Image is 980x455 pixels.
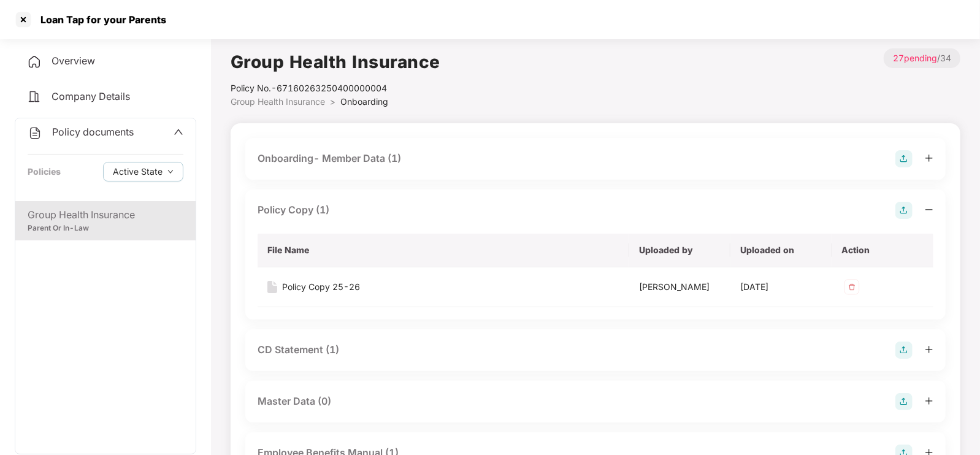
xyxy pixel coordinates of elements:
[52,126,134,138] span: Policy documents
[330,96,335,107] span: >
[639,280,721,294] div: [PERSON_NAME]
[282,280,360,294] div: Policy Copy 25-26
[28,165,61,178] div: Policies
[629,234,730,267] th: Uploaded by
[740,280,822,294] div: [DATE]
[925,205,933,214] span: minus
[52,90,130,102] span: Company Details
[842,277,862,297] img: svg+xml;base64,PHN2ZyB4bWxucz0iaHR0cDovL3d3dy53My5vcmcvMjAwMC9zdmciIHdpZHRoPSIzMiIgaGVpZ2h0PSIzMi...
[267,281,277,293] img: svg+xml;base64,PHN2ZyB4bWxucz0iaHR0cDovL3d3dy53My5vcmcvMjAwMC9zdmciIHdpZHRoPSIxNiIgaGVpZ2h0PSIyMC...
[258,234,629,267] th: File Name
[167,169,174,175] span: down
[925,397,933,405] span: plus
[231,82,440,95] div: Policy No.- 67160263250400000004
[28,126,42,140] img: svg+xml;base64,PHN2ZyB4bWxucz0iaHR0cDovL3d3dy53My5vcmcvMjAwMC9zdmciIHdpZHRoPSIyNCIgaGVpZ2h0PSIyNC...
[52,55,95,67] span: Overview
[174,127,183,137] span: up
[258,151,401,166] div: Onboarding- Member Data (1)
[258,342,339,357] div: CD Statement (1)
[340,96,388,107] span: Onboarding
[832,234,933,267] th: Action
[27,90,42,104] img: svg+xml;base64,PHN2ZyB4bWxucz0iaHR0cDovL3d3dy53My5vcmcvMjAwMC9zdmciIHdpZHRoPSIyNCIgaGVpZ2h0PSIyNC...
[27,55,42,69] img: svg+xml;base64,PHN2ZyB4bWxucz0iaHR0cDovL3d3dy53My5vcmcvMjAwMC9zdmciIHdpZHRoPSIyNCIgaGVpZ2h0PSIyNC...
[925,345,933,354] span: plus
[895,342,913,359] img: svg+xml;base64,PHN2ZyB4bWxucz0iaHR0cDovL3d3dy53My5vcmcvMjAwMC9zdmciIHdpZHRoPSIyOCIgaGVpZ2h0PSIyOC...
[258,202,329,218] div: Policy Copy (1)
[28,223,183,234] div: Parent Or In-Law
[103,162,183,182] button: Active Statedown
[28,207,183,223] div: Group Health Insurance
[895,150,913,167] img: svg+xml;base64,PHN2ZyB4bWxucz0iaHR0cDovL3d3dy53My5vcmcvMjAwMC9zdmciIHdpZHRoPSIyOCIgaGVpZ2h0PSIyOC...
[925,154,933,162] span: plus
[231,48,440,75] h1: Group Health Insurance
[895,202,913,219] img: svg+xml;base64,PHN2ZyB4bWxucz0iaHR0cDovL3d3dy53My5vcmcvMjAwMC9zdmciIHdpZHRoPSIyOCIgaGVpZ2h0PSIyOC...
[884,48,960,68] p: / 34
[231,96,325,107] span: Group Health Insurance
[113,165,163,178] span: Active State
[730,234,832,267] th: Uploaded on
[895,393,913,410] img: svg+xml;base64,PHN2ZyB4bWxucz0iaHR0cDovL3d3dy53My5vcmcvMjAwMC9zdmciIHdpZHRoPSIyOCIgaGVpZ2h0PSIyOC...
[258,394,331,409] div: Master Data (0)
[33,13,166,26] div: Loan Tap for your Parents
[893,53,937,63] span: 27 pending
